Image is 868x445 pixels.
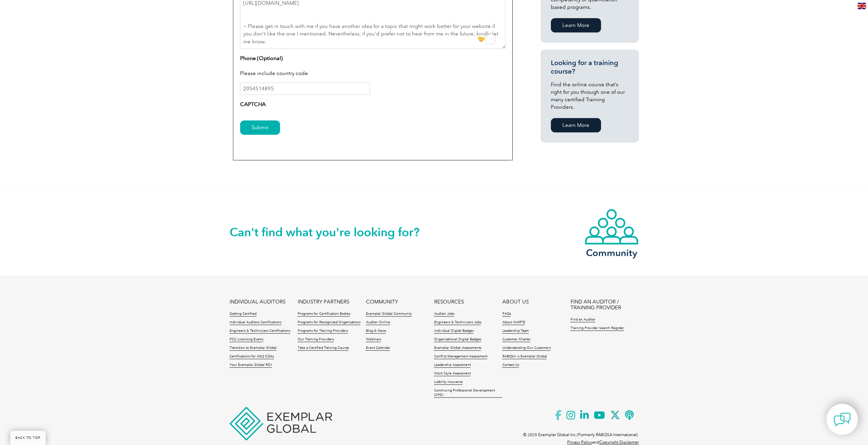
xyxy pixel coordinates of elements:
a: Programs for Training Providers [297,329,348,333]
a: Engineers & Technicians Certifications [230,329,290,333]
img: en [857,3,866,9]
a: Individual Auditors Certifications [230,320,281,325]
a: Webinars [366,337,381,342]
a: Community [584,208,639,257]
a: FIND AN AUDITOR / TRAINING PROVIDER [570,299,638,311]
a: BACK TO TOP [10,431,46,445]
a: Leadership Team [502,329,529,333]
a: Blog & News [366,329,386,333]
a: Our Training Providers [297,337,334,342]
a: ABOUT US [502,299,528,305]
a: RABQSA is Exemplar Global [502,354,547,359]
div: Please include country code [240,65,505,83]
a: Exemplar Global Community [366,312,412,316]
a: Certifications for ASQ CQAs [230,354,274,359]
h3: Looking for a training course? [551,59,629,76]
a: Take a Certified Training Course [297,346,349,351]
a: INDIVIDUAL AUDITORS [230,299,285,305]
a: Learn More [551,118,601,132]
a: Liability Insurance [434,380,462,385]
a: About iNARTE [502,320,525,325]
label: Phone (Optional) [240,54,283,62]
a: Auditor Online [366,320,390,325]
h3: Community [584,249,639,257]
a: Understanding Our Customers [502,346,550,351]
label: CAPTCHA [240,100,266,108]
a: Event Calendar [366,346,390,351]
a: Getting Certified [230,312,256,316]
img: Exemplar Global [230,407,332,440]
a: INDUSTRY PARTNERS [297,299,349,305]
a: FCC Licensing Exams [230,337,263,342]
a: Find an Auditor [570,317,595,322]
h2: Can't find what you're looking for? [230,227,434,238]
a: Transition to Exemplar Global [230,346,277,351]
a: Leadership Assessment [434,363,470,368]
a: Engineers & Technicians Jobs [434,320,481,325]
a: Privacy Policy [567,440,592,445]
p: © 2025 Exemplar Global Inc (Formerly RABQSA International). [523,431,639,439]
a: Individual Digital Badges [434,329,473,333]
a: Auditor Jobs [434,312,454,316]
img: contact-chat.png [834,411,851,428]
img: icon-community.webp [584,208,639,245]
a: Contact Us [502,363,519,368]
a: Exemplar Global Assessments [434,346,481,351]
a: Customer Charter [502,337,530,342]
a: Conflict Management Assessment [434,354,487,359]
input: Submit [240,120,280,135]
a: Learn More [551,18,601,32]
a: Training Provider Search Register [570,326,624,331]
a: Work Style Assessment [434,371,470,376]
a: Programs for Recognized Organizations [297,320,360,325]
a: Programs for Certification Bodies [297,312,350,316]
a: FAQs [502,312,511,316]
p: Find the online course that’s right for you through one of our many certified Training Providers. [551,81,629,111]
a: COMMUNITY [366,299,398,305]
a: Continuing Professional Development (CPD) [434,388,502,398]
a: RESOURCES [434,299,464,305]
a: Organizational Digital Badges [434,337,481,342]
a: Copyright Disclaimer [599,440,639,445]
a: Your Exemplar Global ROI [230,363,272,368]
